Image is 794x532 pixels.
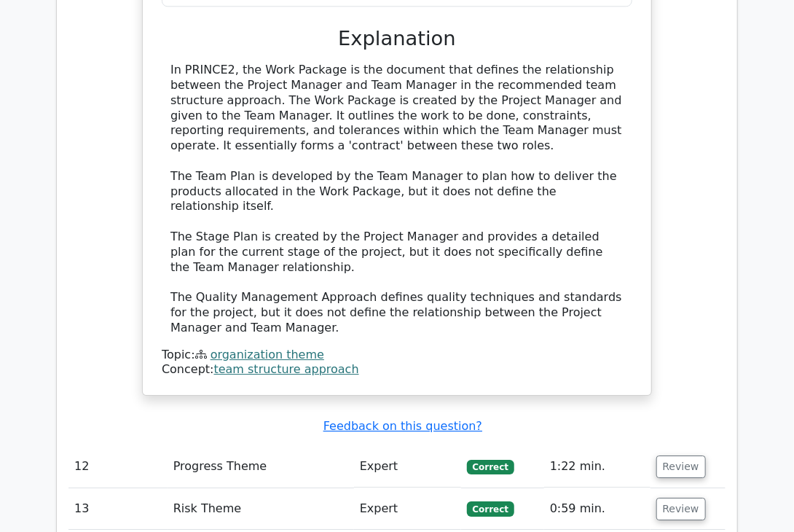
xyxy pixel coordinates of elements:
[467,501,514,516] span: Correct
[68,446,168,488] td: 12
[354,488,461,530] td: Expert
[211,348,324,361] a: organization theme
[656,498,706,520] button: Review
[214,362,359,376] a: team structure approach
[656,455,706,478] button: Review
[467,460,514,474] span: Correct
[68,488,168,530] td: 13
[162,348,632,363] div: Topic:
[162,362,632,378] div: Concept:
[170,27,624,51] h3: Explanation
[323,419,482,433] a: Feedback on this question?
[544,488,650,530] td: 0:59 min.
[544,446,650,488] td: 1:22 min.
[168,446,354,488] td: Progress Theme
[168,488,354,530] td: Risk Theme
[354,446,461,488] td: Expert
[170,63,624,335] div: In PRINCE2, the Work Package is the document that defines the relationship between the Project Ma...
